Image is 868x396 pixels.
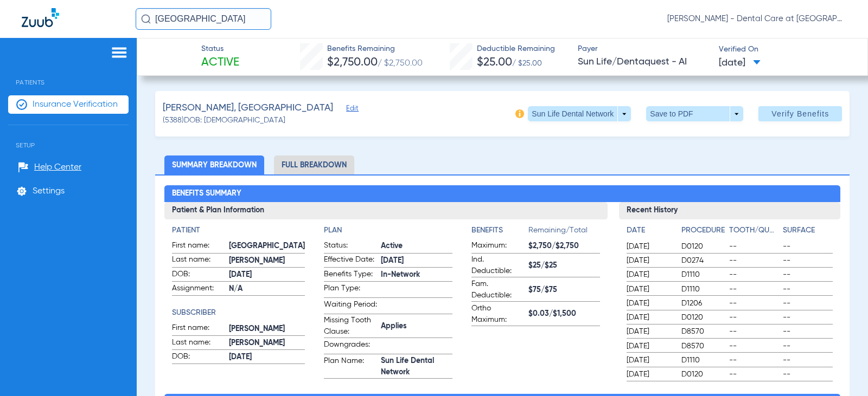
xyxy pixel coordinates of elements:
span: [DATE] [627,269,672,280]
img: info-icon [515,109,524,118]
span: D0120 [681,369,726,380]
span: Waiting Period: [324,299,377,314]
span: Remaining/Total [528,225,600,240]
span: $0.03/$1,500 [528,308,600,320]
img: Search Icon [141,14,151,24]
app-breakdown-title: Procedure [681,225,726,240]
span: Deductible Remaining [477,43,555,55]
span: Active [201,55,239,70]
span: $25/$25 [528,260,600,271]
h3: Patient & Plan Information [164,202,607,219]
span: Verify Benefits [771,109,829,118]
span: D1110 [681,269,726,280]
span: (5388) DOB: [DEMOGRAPHIC_DATA] [163,115,285,126]
span: $25.00 [477,57,512,68]
span: Status [201,43,239,55]
span: D0274 [681,255,726,266]
span: / $25.00 [512,60,542,67]
span: Effective Date: [324,254,377,267]
span: Applies [381,321,452,332]
span: First name: [172,322,225,335]
span: DOB: [172,351,225,364]
h4: Procedure [681,225,726,236]
span: [PERSON_NAME] - Dental Care at [GEOGRAPHIC_DATA] [667,14,846,24]
h4: Subscriber [172,307,305,319]
span: [PERSON_NAME] [229,337,305,349]
app-breakdown-title: Benefits [471,225,528,240]
app-breakdown-title: Surface [783,225,833,240]
span: -- [729,369,779,380]
span: -- [783,284,833,295]
span: -- [729,312,779,323]
span: [DATE] [627,255,672,266]
span: Ortho Maximum: [471,303,525,326]
span: D0120 [681,312,726,323]
span: Plan Name: [324,355,377,378]
span: Status: [324,240,377,253]
h4: Plan [324,225,452,236]
span: Help Center [34,162,81,173]
span: DOB: [172,269,225,282]
img: hamburger-icon [111,46,128,59]
span: Verified On [719,44,851,55]
span: Setup [8,125,129,149]
span: Fam. Deductible: [471,278,525,301]
span: D1110 [681,284,726,295]
span: Benefits Remaining [327,43,423,55]
span: [PERSON_NAME], [GEOGRAPHIC_DATA] [163,101,333,115]
h4: Benefits [471,225,528,236]
span: Downgrades: [324,339,377,354]
span: -- [783,269,833,280]
h4: Patient [172,225,305,236]
span: -- [783,326,833,337]
span: -- [729,284,779,295]
span: [PERSON_NAME] [229,323,305,335]
span: [DATE] [627,241,672,252]
span: [DATE] [627,341,672,352]
span: -- [783,298,833,309]
h4: Surface [783,225,833,236]
span: Payer [578,43,710,55]
span: -- [729,255,779,266]
span: -- [729,326,779,337]
span: Sun Life Dental Network [381,355,452,378]
span: [DATE] [627,355,672,366]
app-breakdown-title: Date [627,225,672,240]
input: Search for patients [136,8,271,30]
span: [DATE] [719,56,761,70]
span: [GEOGRAPHIC_DATA] [229,241,305,252]
span: -- [783,255,833,266]
h2: Benefits Summary [164,185,840,203]
span: Missing Tooth Clause: [324,315,377,337]
span: [PERSON_NAME] [229,255,305,267]
span: -- [783,369,833,380]
span: D0120 [681,241,726,252]
span: [DATE] [627,284,672,295]
span: $2,750/$2,750 [528,241,600,252]
li: Full Breakdown [274,155,354,174]
span: First name: [172,240,225,253]
app-breakdown-title: Tooth/Quad [729,225,779,240]
span: D1110 [681,355,726,366]
span: -- [783,355,833,366]
span: $75/$75 [528,284,600,296]
h4: Date [627,225,672,236]
button: Save to PDF [646,106,743,121]
li: Summary Breakdown [164,155,264,174]
button: Verify Benefits [758,106,842,121]
span: [DATE] [381,255,452,267]
span: -- [783,241,833,252]
span: N/A [229,283,305,295]
span: Insurance Verification [33,99,118,110]
span: Last name: [172,254,225,267]
h3: Recent History [619,202,840,219]
span: Last name: [172,337,225,350]
span: Assignment: [172,283,225,296]
span: -- [783,312,833,323]
span: -- [729,298,779,309]
span: [DATE] [627,326,672,337]
span: $2,750.00 [327,57,378,68]
span: D8570 [681,341,726,352]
